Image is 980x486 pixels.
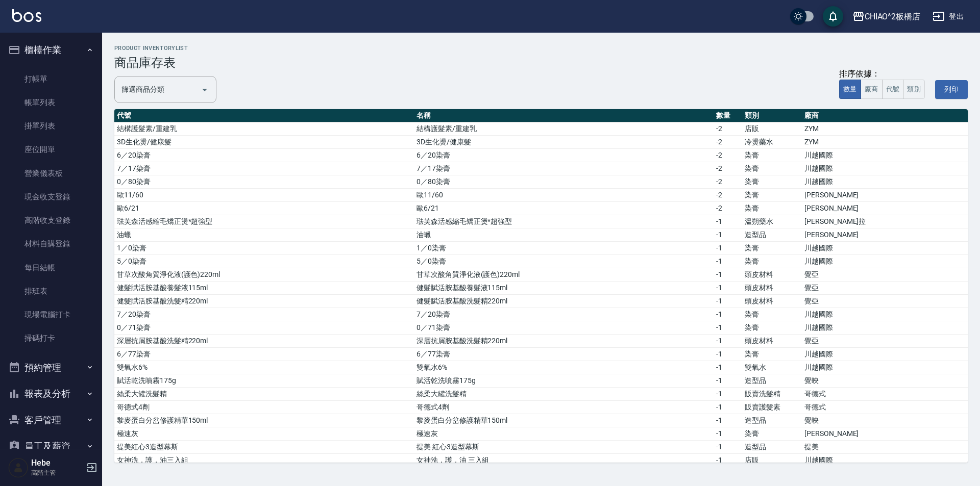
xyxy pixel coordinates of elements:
td: -1 [714,268,742,282]
th: 廠商 [802,109,968,122]
button: 員工及薪資 [4,433,98,459]
td: 哥德式4劑 [114,401,414,414]
td: -1 [714,295,742,308]
td: 3D生化燙/健康髮 [414,136,714,149]
td: -2 [714,202,742,215]
td: 6／20染膏 [414,149,714,162]
button: 報表及分析 [4,380,98,407]
input: 分類名稱 [119,81,197,98]
td: 染膏 [742,175,802,189]
td: 染膏 [742,348,802,361]
button: 廠商 [861,80,883,99]
td: 頭皮材料 [742,282,802,295]
p: 高階主管 [31,468,83,477]
td: -1 [714,282,742,295]
td: 川越國際 [802,242,968,255]
td: 6／77染膏 [414,348,714,361]
td: 健髮賦活胺基酸洗髮精220ml [414,295,714,308]
td: -1 [714,321,742,335]
td: -1 [714,348,742,361]
td: 6／77染膏 [114,348,414,361]
td: 0／80染膏 [114,175,414,189]
td: 油蠟 [414,228,714,242]
td: 川越國際 [802,149,968,162]
button: save [823,6,843,27]
td: -1 [714,374,742,388]
td: [PERSON_NAME] [802,228,968,242]
td: 賦活乾洗噴霧175g [114,374,414,388]
td: -2 [714,189,742,202]
td: 造型品 [742,228,802,242]
td: -1 [714,454,742,467]
a: 座位開單 [4,138,98,161]
td: 哥德式 [802,401,968,414]
td: 染膏 [742,149,802,162]
td: 歐11/60 [114,189,414,202]
td: [PERSON_NAME] [802,189,968,202]
button: 列印 [935,80,968,99]
td: 冷燙藥水 [742,136,802,149]
td: 覺亞 [802,295,968,308]
a: 現金收支登錄 [4,185,98,209]
td: 店販 [742,454,802,467]
button: 登出 [928,7,968,26]
a: 排班表 [4,279,98,303]
td: -2 [714,136,742,149]
td: 染膏 [742,255,802,268]
td: 染膏 [742,162,802,175]
td: 販賣洗髮精 [742,388,802,401]
td: 深層抗屑胺基酸洗髮精220ml [114,335,414,348]
td: 歐6/21 [114,202,414,215]
th: 類別 [742,109,802,122]
td: 5／0染膏 [114,255,414,268]
td: 健髮賦活胺基酸養髮液115ml [414,282,714,295]
td: 頭皮材料 [742,295,802,308]
td: 哥德式4劑 [414,401,714,414]
img: Logo [12,9,41,22]
td: 染膏 [742,308,802,321]
td: -1 [714,308,742,321]
td: 川越國際 [802,308,968,321]
button: 代號 [882,80,904,99]
td: 0／80染膏 [414,175,714,189]
td: 哥德式 [802,388,968,401]
td: 歐6/21 [414,202,714,215]
td: 健髮賦活胺基酸洗髮精220ml [114,295,414,308]
button: 數量 [839,80,861,99]
td: -1 [714,401,742,414]
td: 極速灰 [414,427,714,441]
button: 類別 [903,80,925,99]
td: 深層抗屑胺基酸洗髮精220ml [414,335,714,348]
td: 店販 [742,122,802,136]
td: 染膏 [742,202,802,215]
a: 現場電腦打卡 [4,303,98,326]
td: 染膏 [742,321,802,335]
td: 1／0染膏 [414,242,714,255]
td: 0／71染膏 [414,321,714,335]
td: 覺亞 [802,268,968,282]
td: 提美紅心3造型幕斯 [114,441,414,454]
td: 覺亞 [802,335,968,348]
td: 黎麥蛋白分岔修護精華150ml [414,414,714,427]
h5: Hebe [31,458,83,468]
td: 女神洗，護，油三入組 [114,454,414,467]
td: [PERSON_NAME] [802,202,968,215]
td: 頭皮材料 [742,335,802,348]
td: 絲柔大罐洗髮精 [414,388,714,401]
th: 名稱 [414,109,714,122]
td: 絲柔大罐洗髮精 [114,388,414,401]
td: 7／17染膏 [414,162,714,175]
h2: product inventoryList [114,45,968,52]
td: 川越國際 [802,175,968,189]
td: -1 [714,388,742,401]
td: -1 [714,228,742,242]
a: 營業儀表板 [4,162,98,185]
td: 川越國際 [802,321,968,335]
td: 雙氧水6% [414,361,714,374]
button: 客戶管理 [4,407,98,433]
td: 結構護髮素/重建乳 [114,122,414,136]
td: 染膏 [742,427,802,441]
td: 3D生化燙/健康髮 [114,136,414,149]
td: -1 [714,242,742,255]
td: 歐11/60 [414,189,714,202]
